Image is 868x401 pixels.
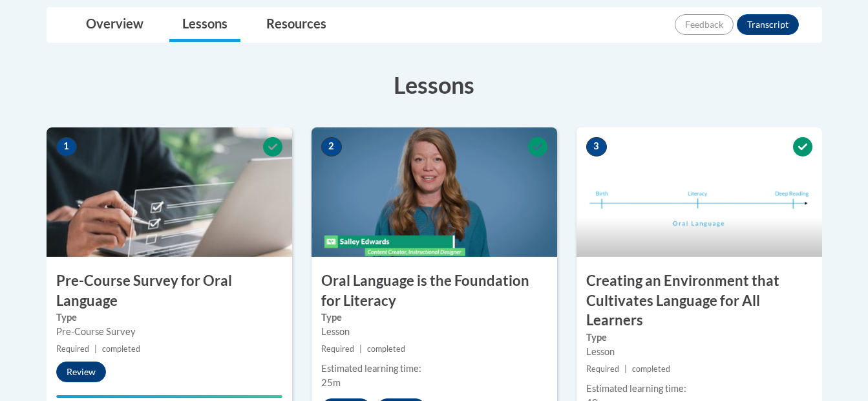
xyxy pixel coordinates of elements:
h3: Lessons [47,69,822,101]
label: Type [56,310,282,325]
div: Pre-Course Survey [56,325,282,339]
span: Required [586,364,619,374]
span: 25m [321,377,341,388]
button: Transcript [737,14,799,35]
label: Type [321,310,547,325]
div: Lesson [321,325,547,339]
a: Resources [253,8,339,42]
a: Overview [73,8,156,42]
h3: Creating an Environment that Cultivates Language for All Learners [577,271,822,331]
div: Estimated learning time: [586,382,812,396]
span: 2 [321,137,342,157]
span: completed [102,344,140,354]
span: Required [321,344,354,354]
span: 3 [586,137,607,157]
img: Course Image [577,127,822,257]
div: Your progress [56,395,282,398]
button: Review [56,362,106,382]
img: Course Image [47,127,292,257]
h3: Pre-Course Survey for Oral Language [47,271,292,311]
span: completed [367,344,405,354]
span: completed [632,364,670,374]
span: | [359,344,362,354]
span: | [624,364,627,374]
a: Lessons [169,8,240,42]
span: | [94,344,97,354]
label: Type [586,331,812,345]
button: Feedback [675,14,734,35]
span: Required [56,344,89,354]
span: 1 [56,137,77,157]
div: Estimated learning time: [321,362,547,376]
h3: Oral Language is the Foundation for Literacy [312,271,557,311]
div: Lesson [586,345,812,359]
img: Course Image [312,127,557,257]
